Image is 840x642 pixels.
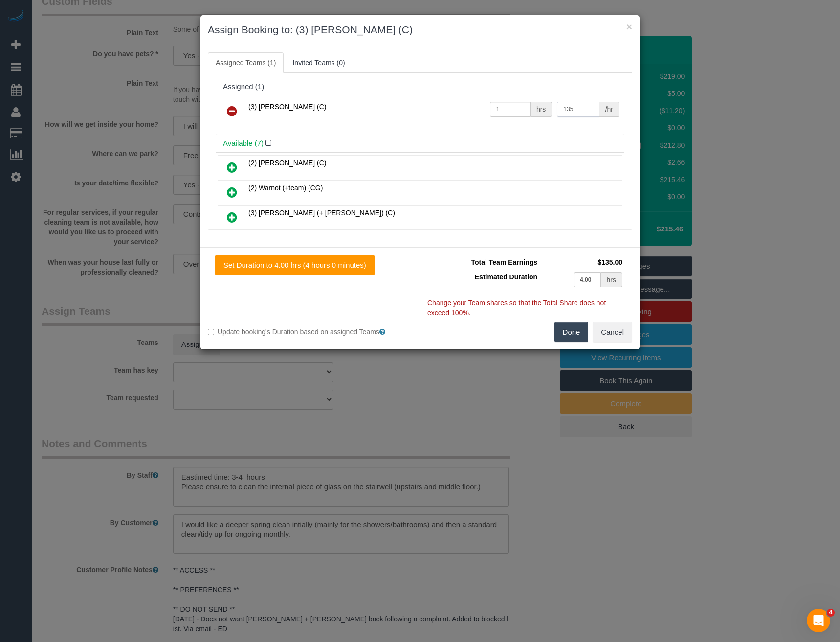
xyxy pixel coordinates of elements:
div: hrs [601,272,622,287]
div: hrs [531,102,552,117]
button: Set Duration to 4.00 hrs (4 hours 0 minutes) [215,255,375,275]
button: Done [554,322,589,343]
span: 4 [827,609,835,617]
span: (2) Warnot (+team) (CG) [248,184,323,192]
td: $135.00 [540,255,625,270]
td: Total Team Earnings [427,255,540,270]
span: (3) [PERSON_NAME] (+ [PERSON_NAME]) (C) [248,209,395,217]
div: /hr [599,102,619,117]
span: Estimated Duration [475,273,537,281]
label: Update booking's Duration based on assigned Teams [208,327,413,337]
div: Assigned (1) [223,83,617,91]
input: Update booking's Duration based on assigned Teams [208,329,214,335]
button: Cancel [593,322,632,343]
span: (3) [PERSON_NAME] (C) [248,103,326,111]
h3: Assign Booking to: (3) [PERSON_NAME] (C) [208,23,632,37]
button: × [626,22,632,32]
iframe: Intercom live chat [807,609,830,632]
a: Assigned Teams (1) [208,52,284,73]
a: Invited Teams (0) [285,52,353,73]
span: (2) [PERSON_NAME] (C) [248,159,326,167]
h4: Available (7) [223,139,617,148]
